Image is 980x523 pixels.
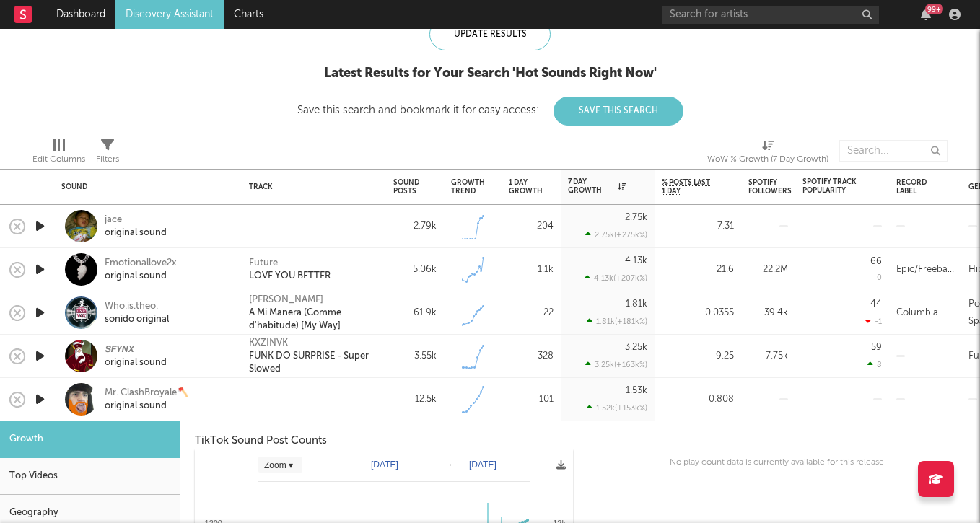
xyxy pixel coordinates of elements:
[625,343,647,352] div: 3.25k
[249,294,323,307] a: [PERSON_NAME]
[896,261,954,278] div: Epic/Freebandz
[509,178,543,195] div: 1 Day Growth
[105,300,169,326] a: Who.is.theo.sonido original
[429,18,551,50] div: Update Results
[867,360,882,369] div: 8
[96,133,119,175] div: Filters
[105,257,177,270] div: Emotionallove2x
[61,183,227,191] div: Sound
[393,261,437,278] div: 5.06k
[626,299,647,309] div: 1.81k
[249,183,372,191] div: Track
[249,307,379,333] a: A Mi Manera (Comme d'habitude) [My Way]
[625,256,647,265] div: 4.13k
[896,178,932,195] div: Record Label
[748,261,788,278] div: 22.2M
[585,360,647,369] div: 3.25k ( +163k % )
[896,304,938,322] div: Columbia
[105,313,169,326] div: sonido original
[249,337,288,350] a: KXZINVK
[587,317,647,326] div: 1.81k ( +181k % )
[748,178,792,195] div: Spotify Followers
[662,218,734,235] div: 7.31
[925,4,943,14] div: 99 +
[195,432,573,449] div: TikTok Sound Post Counts
[748,304,788,322] div: 39.4k
[662,391,734,408] div: 0.808
[662,348,734,365] div: 9.25
[445,460,453,470] text: →
[105,214,167,239] a: jaceoriginal sound
[554,97,683,126] button: Save This Search
[877,274,882,282] div: 0
[662,6,879,24] input: Search for artists
[32,151,85,168] div: Edit Columns
[509,218,554,235] div: 204
[297,65,683,82] div: Latest Results for Your Search ' Hot Sounds Right Now '
[96,151,119,168] div: Filters
[587,454,966,471] div: No play count data is currently available for this release
[249,350,379,376] a: FUNK DO SURPRISE - Super Slowed
[393,348,437,365] div: 3.55k
[662,178,712,195] span: % Posts Last 1 Day
[469,460,496,470] text: [DATE]
[802,177,860,195] div: Spotify Track Popularity
[871,343,882,352] div: 59
[626,386,647,395] div: 1.53k
[105,257,177,283] a: Emotionallove2xoriginal sound
[568,177,626,195] div: 7 Day Growth
[921,9,931,20] button: 99+
[870,299,882,309] div: 44
[105,387,188,400] div: Mr. ClashBroyale🪓
[105,400,188,413] div: original sound
[509,348,554,365] div: 328
[371,460,398,470] text: [DATE]
[870,257,882,266] div: 66
[587,403,647,413] div: 1.52k ( +153k % )
[662,304,734,322] div: 0.0355
[625,213,647,222] div: 2.75k
[393,304,437,322] div: 61.9k
[249,270,331,283] a: LOVE YOU BETTER
[105,227,167,239] div: original sound
[451,178,487,195] div: Growth Trend
[839,140,948,162] input: Search...
[662,261,734,278] div: 21.6
[105,214,167,227] div: jace
[509,261,554,278] div: 1.1k
[105,387,188,413] a: Mr. ClashBroyale🪓original sound
[865,317,882,326] div: -1
[585,273,647,283] div: 4.13k ( +207k % )
[509,304,554,322] div: 22
[509,391,554,408] div: 101
[393,391,437,408] div: 12.5k
[748,348,788,365] div: 7.75k
[707,151,828,168] div: WoW % Growth (7 Day Growth)
[585,230,647,239] div: 2.75k ( +275k % )
[32,133,85,175] div: Edit Columns
[105,270,177,283] div: original sound
[707,133,828,175] div: WoW % Growth (7 Day Growth)
[105,343,167,369] a: 𝙎𝙁𝙔𝙉𝙓original sound
[105,300,169,313] div: Who.is.theo.
[393,178,419,195] div: Sound Posts
[393,218,437,235] div: 2.79k
[297,105,683,115] div: Save this search and bookmark it for easy access:
[105,356,167,369] div: original sound
[105,343,167,356] div: 𝙎𝙁𝙔𝙉𝙓
[249,257,278,270] a: Future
